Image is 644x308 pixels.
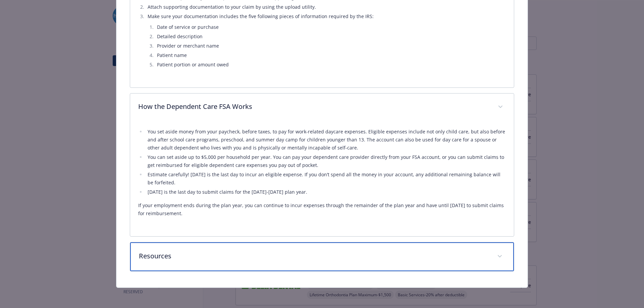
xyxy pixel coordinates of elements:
[146,171,506,187] li: Estimate carefully! [DATE] is the last day to incur an eligible expense. If you don’t spend all t...
[155,42,506,50] li: Provider or merchant name
[155,51,506,59] li: Patient name
[138,201,506,218] p: If your employment ends during the plan year, you can continue to incur expenses through the rema...
[130,94,514,121] div: How the Dependent Care FSA Works
[138,102,490,112] p: How the Dependent Care FSA Works
[146,153,506,169] li: You can set aside up to $5,000 per household per year. You can pay your dependent care provider d...
[146,128,506,152] li: You set aside money from your paycheck, before taxes, to pay for work-related daycare expenses. E...
[130,242,514,271] div: Resources
[139,251,489,261] p: Resources
[155,23,506,31] li: Date of service or purchase
[146,188,506,196] li: [DATE] is the last day to submit claims for the [DATE]-[DATE] plan year.
[146,12,506,69] li: Make sure your documentation includes the five following pieces of information required by the IRS:
[130,121,514,236] div: How the Dependent Care FSA Works
[155,61,506,69] li: Patient portion or amount owed
[155,33,506,41] li: Detailed description
[146,3,506,11] li: Attach supporting documentation to your claim by using the upload utility.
